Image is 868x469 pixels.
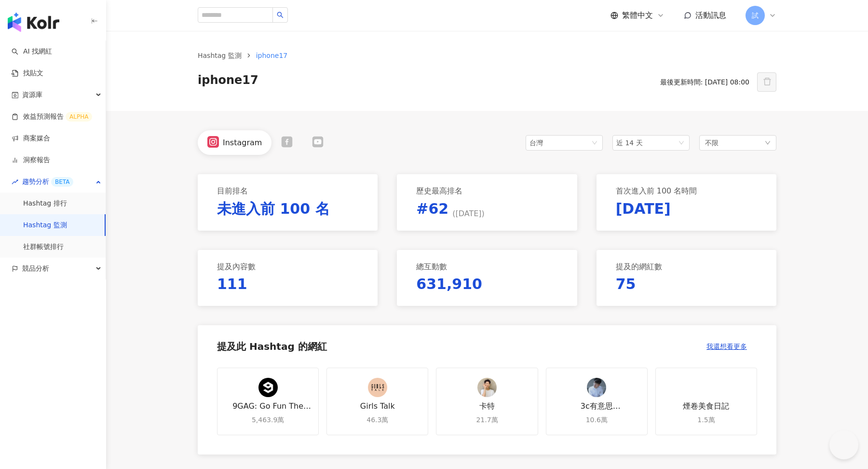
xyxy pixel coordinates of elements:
[683,401,729,412] div: 煙卷美食日記
[277,12,284,18] span: search
[829,430,858,459] iframe: Help Scout Beacon - Open
[252,415,284,425] div: 5,463.9萬
[479,401,495,412] div: 卡特
[217,274,247,294] p: 111
[529,136,561,150] div: 台灣
[217,186,248,196] p: 目前排名
[22,171,73,193] span: 趨勢分析
[587,378,606,397] img: KOL Avatar
[12,134,50,143] a: 商案媒合
[477,378,497,397] img: KOL Avatar
[616,274,636,294] p: 75
[223,401,312,412] div: 9GAG: Go Fun The World
[12,69,43,78] a: 找貼文
[8,13,59,32] img: logo
[696,378,716,397] img: KOL Avatar
[256,52,288,59] span: iphone17
[655,368,757,435] a: KOL Avatar煙卷美食日記1.5萬
[616,186,697,196] p: 首次進入前 100 名時間
[695,11,726,20] span: 活動訊息
[326,368,428,435] a: KOL AvatarGirls Talk46.3萬
[416,199,485,219] p: #62
[476,415,498,425] div: 21.7萬
[22,84,42,106] span: 資源庫
[23,221,67,230] a: Hashtag 監測
[258,378,278,397] img: KOL Avatar
[616,139,643,147] span: 近 14 天
[416,262,447,272] p: 總互動數
[697,415,715,425] div: 1.5萬
[552,401,641,412] div: 3c有意思[PERSON_NAME]哥
[765,140,771,146] span: down
[436,368,538,435] a: KOL Avatar卡特21.7萬
[22,258,49,279] span: 競品分析
[12,179,18,185] span: rise
[12,155,50,165] a: 洞察報告
[706,343,747,350] span: 我還想看更多
[360,401,395,412] div: Girls Talk
[217,368,319,435] a: KOL Avatar9GAG: Go Fun The World5,463.9萬
[366,415,388,425] div: 46.3萬
[416,186,462,196] p: 歷史最高排名
[223,138,262,148] div: Instagram
[23,199,67,208] a: Hashtag 排行
[198,72,258,92] span: iphone17
[616,262,662,272] p: 提及的網紅數
[368,378,387,397] img: KOL Avatar
[217,341,327,352] div: 提及此 Hashtag 的網紅
[23,242,64,252] a: 社群帳號排行
[12,112,92,122] a: 效益預測報告ALPHA
[416,274,482,294] p: 631,910
[452,208,485,219] span: ( [DATE] )
[217,199,330,219] p: 未進入前 100 名
[616,199,671,219] p: [DATE]
[752,10,759,21] span: 試
[586,415,608,425] div: 10.6萬
[546,368,648,435] a: KOL Avatar3c有意思[PERSON_NAME]哥10.6萬
[660,78,749,86] span: 最後更新時間: [DATE] 08:00
[622,10,653,21] span: 繁體中文
[217,262,256,272] p: 提及內容數
[696,337,757,356] button: 我還想看更多
[12,47,52,56] a: searchAI 找網紅
[51,177,73,187] div: BETA
[196,50,244,61] a: Hashtag 監測
[705,138,719,148] span: 不限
